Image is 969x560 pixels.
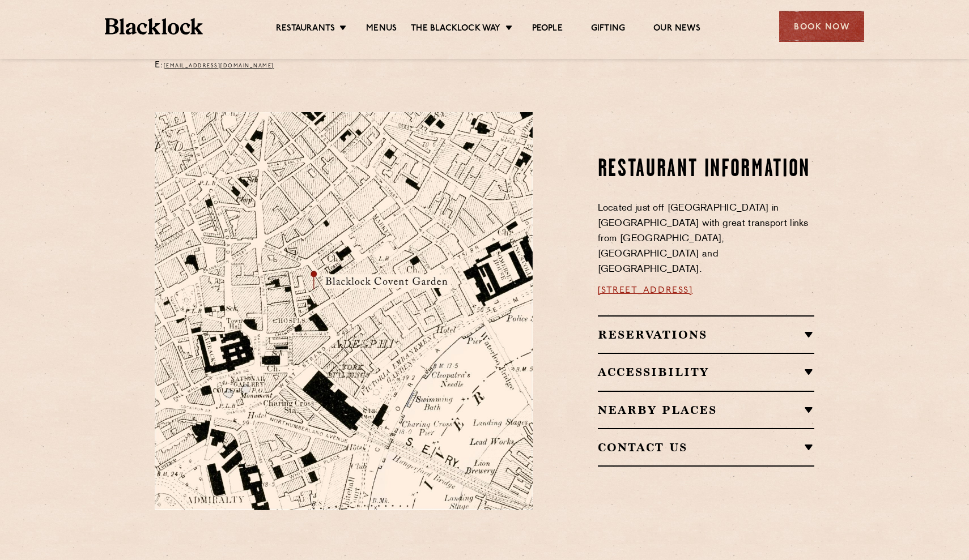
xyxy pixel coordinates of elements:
[105,18,203,35] img: BL_Textured_Logo-footer-cropped.svg
[598,204,809,274] span: Located just off [GEOGRAPHIC_DATA] in [GEOGRAPHIC_DATA] with great transport links from [GEOGRAPH...
[598,156,815,184] h2: Restaurant information
[155,58,307,73] p: E:
[411,23,500,36] a: The Blacklock Way
[598,403,815,417] h2: Nearby Places
[164,63,274,69] a: [EMAIL_ADDRESS][DOMAIN_NAME]
[598,286,693,295] a: [STREET_ADDRESS]
[532,23,563,36] a: People
[366,23,397,36] a: Menus
[411,404,569,510] img: svg%3E
[653,23,700,36] a: Our News
[276,23,335,36] a: Restaurants
[598,365,815,379] h2: Accessibility
[598,441,815,454] h2: Contact Us
[591,23,625,36] a: Gifting
[598,328,815,341] h2: Reservations
[779,11,864,42] div: Book Now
